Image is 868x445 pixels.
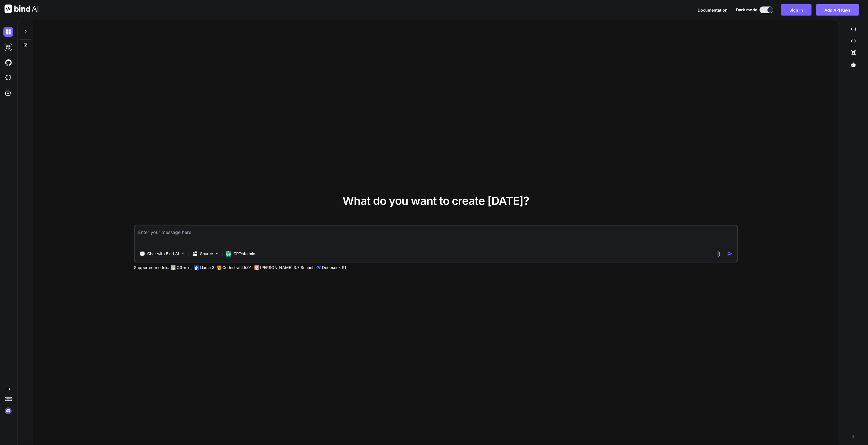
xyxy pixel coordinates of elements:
p: Supported models: [134,265,169,270]
span: What do you want to create [DATE]? [342,194,529,208]
img: GPT-4o mini [225,251,231,257]
img: Mistral-AI [217,266,221,270]
img: Bind AI [5,5,38,13]
img: attachment [715,250,722,257]
p: O3-mini, [177,265,192,270]
img: icon [727,251,733,257]
p: [PERSON_NAME] 3.7 Sonnet, [260,265,315,270]
img: GPT-4 [171,265,175,270]
p: Chat with Bind AI [147,251,179,257]
img: cloudideIcon [3,73,13,83]
img: claude [316,265,321,270]
img: Llama2 [194,265,199,270]
p: Llama 3, [200,265,216,270]
button: Add API Keys [816,4,859,16]
img: githubDark [3,58,13,67]
img: darkChat [3,27,13,37]
img: signin [3,406,13,416]
button: Sign in [781,4,811,16]
img: Pick Tools [181,251,186,256]
button: Documentation [698,7,728,13]
span: Documentation [698,8,728,12]
p: Codestral 25.01, [222,265,253,270]
img: Pick Models [215,251,220,256]
img: claude [254,265,259,270]
img: darkAi-studio [3,42,13,52]
p: Source [200,251,213,257]
span: Dark mode [736,7,757,13]
p: GPT-4o min.. [233,251,257,257]
p: Deepseek R1 [322,265,346,270]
